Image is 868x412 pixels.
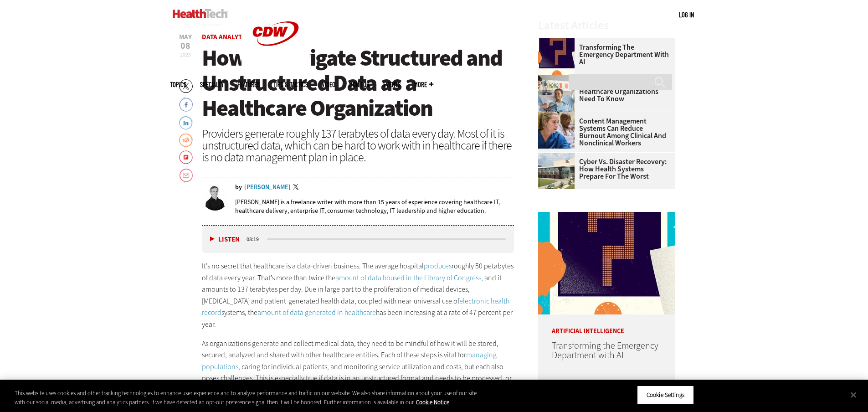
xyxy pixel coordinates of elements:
[293,184,301,191] a: Twitter
[552,340,658,361] a: Transforming the Emergency Department with AI
[235,184,242,191] span: by
[679,10,694,19] a: Log in
[210,236,240,243] button: Listen
[202,260,514,330] p: It’s no secret that healthcare is a data-driven business. The average hospital roughly 50 petabyt...
[200,81,224,88] span: Specialty
[245,235,266,243] div: duration
[335,273,481,283] a: amount of data housed in the Library of Congress
[538,81,669,103] a: SSE Capabilities: What Healthcare Organizations Need to Know
[244,184,291,191] a: [PERSON_NAME]
[349,81,370,88] a: MonITor
[241,60,310,70] a: CDW
[637,386,694,405] button: Cookie Settings
[538,153,575,189] img: University of Vermont Medical Center’s main campus
[538,112,579,119] a: nurses talk in front of desktop computer
[202,338,514,396] p: As organizations generate and collect medical data, they need to be mindful of how it will be sto...
[538,75,579,82] a: Doctor speaking with patient
[843,385,863,405] button: Close
[257,308,376,317] a: amount of data generated in healthcare
[414,81,433,88] span: More
[202,184,228,211] img: Brian Eastwood
[538,153,579,160] a: University of Vermont Medical Center’s main campus
[235,198,514,215] p: [PERSON_NAME] is a freelance writer with more than 15 years of experience covering healthcare IT,...
[322,81,335,88] a: Video
[237,81,260,88] a: Features
[538,112,575,149] img: nurses talk in front of desktop computer
[538,75,575,112] img: Doctor speaking with patient
[424,261,452,271] a: produces
[170,81,186,88] span: Topics
[538,314,675,335] p: Artificial Intelligence
[15,389,478,407] div: This website uses cookies and other tracking technologies to enhance user experience and to analy...
[383,81,401,88] a: Events
[538,212,675,314] img: illustration of question mark
[273,81,308,88] a: Tips & Tactics
[679,10,694,20] div: User menu
[538,118,669,147] a: Content Management Systems Can Reduce Burnout Among Clinical and Nonclinical Workers
[173,9,228,18] img: Home
[538,158,669,180] a: Cyber vs. Disaster Recovery: How Health Systems Prepare for the Worst
[202,128,514,163] div: Providers generate roughly 137 terabytes of data every day. Most of it is unstructured data, whic...
[202,226,514,253] div: media player
[416,398,449,406] a: More information about your privacy
[202,350,497,371] a: managing populations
